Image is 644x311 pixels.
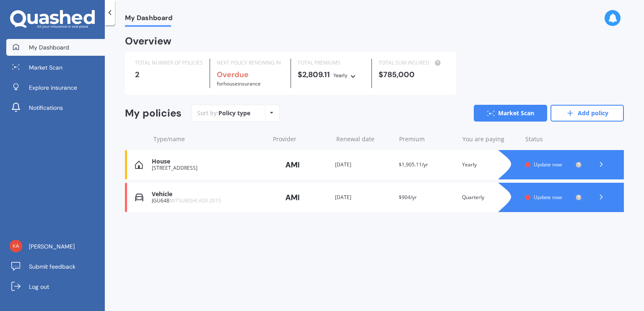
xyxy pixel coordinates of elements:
div: $785,000 [379,70,446,79]
div: My policies [125,107,182,119]
div: Vehicle [152,191,265,198]
a: Log out [6,278,105,295]
img: AMI [272,189,314,205]
div: Policy type [218,109,250,117]
span: Submit feedback [29,262,75,271]
span: [PERSON_NAME] [29,242,75,251]
img: House [135,161,143,169]
a: Market Scan [6,59,105,76]
div: Premium [399,135,456,143]
b: Overdue [217,70,249,80]
span: for House insurance [217,80,261,87]
div: TOTAL NUMBER OF POLICIES [135,59,203,67]
a: Add policy [551,105,624,122]
div: Status [525,135,582,143]
div: House [152,158,265,165]
a: Submit feedback [6,258,105,275]
div: NEXT POLICY RENEWING IN [217,59,284,67]
div: Sort by: [197,109,250,117]
div: [STREET_ADDRESS] [152,165,265,171]
a: [PERSON_NAME] [6,238,105,255]
span: My Dashboard [125,14,172,25]
span: Update now [534,194,562,201]
div: 2 [135,70,203,79]
span: Notifications [29,104,63,112]
span: $904/yr [399,194,417,201]
div: [DATE] [335,193,392,202]
span: $1,905.11/yr [399,161,428,168]
img: b3683cd3ea0799f3412c6acd7ee8565a [10,240,22,252]
a: Notifications [6,99,105,116]
div: TOTAL PREMIUMS [298,59,365,67]
div: Yearly [462,161,519,169]
img: Vehicle [135,193,143,202]
div: JGU648 [152,198,265,204]
div: [DATE] [335,161,392,169]
span: Market Scan [29,63,62,72]
span: Log out [29,282,49,291]
a: Explore insurance [6,79,105,96]
span: Update now [534,161,562,168]
div: You are paying [462,135,519,143]
div: Type/name [153,135,266,143]
span: Explore insurance [29,83,77,92]
div: Quarterly [462,193,519,202]
div: Renewal date [336,135,393,143]
a: Market Scan [474,105,547,122]
div: Yearly [333,71,348,80]
span: MITSUBISHI ASX 2015 [169,197,221,204]
div: Overview [125,37,171,45]
div: Provider [273,135,330,143]
div: TOTAL SUM INSURED [379,59,446,67]
img: AMI [272,157,314,173]
div: $2,809.11 [298,70,365,80]
a: My Dashboard [6,39,105,56]
span: My Dashboard [29,43,69,52]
